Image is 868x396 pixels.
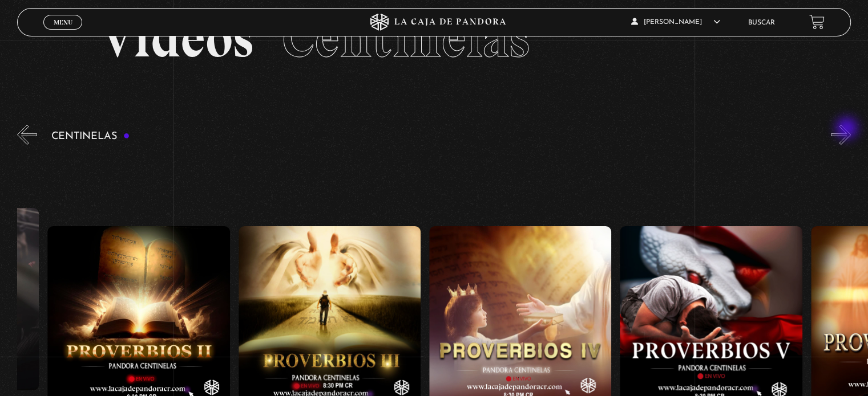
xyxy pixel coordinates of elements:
[809,14,825,30] a: View your shopping cart
[831,125,851,145] button: Next
[51,131,130,142] h3: Centinelas
[282,6,529,71] span: Centinelas
[748,19,775,26] a: Buscar
[100,11,767,66] h2: Videos
[17,125,37,145] button: Previous
[631,19,720,26] span: [PERSON_NAME]
[54,19,72,26] span: Menu
[50,28,76,36] span: Cerrar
